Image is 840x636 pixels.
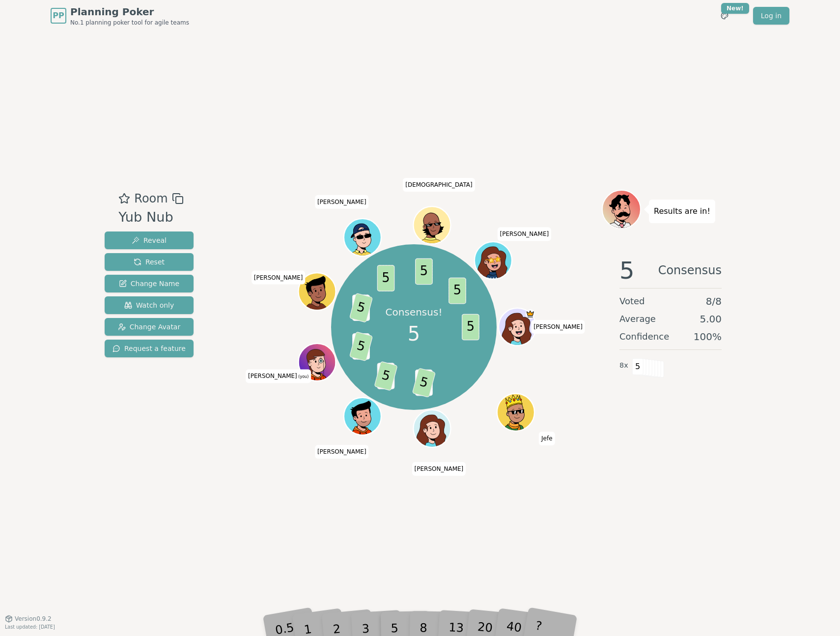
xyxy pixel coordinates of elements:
[70,19,189,27] span: No.1 planning poker tool for agile teams
[118,190,130,207] button: Add as favourite
[412,368,435,398] span: 5
[403,178,475,192] span: Click to change your name
[619,294,645,308] span: Voted
[252,271,306,285] span: Click to change your name
[53,10,64,22] span: PP
[349,331,372,361] span: 5
[619,360,628,371] span: 8 x
[315,445,369,459] span: Click to change your name
[619,312,656,326] span: Average
[658,259,722,282] span: Consensus
[315,195,369,209] span: Click to change your name
[753,7,789,25] a: Log in
[134,257,165,267] span: Reset
[118,207,183,228] div: Yub Nub
[721,3,749,14] div: New!
[654,204,710,218] p: Results are in!
[119,279,179,289] span: Change Name
[349,293,372,323] span: 5
[105,318,194,336] button: Change Avatar
[118,322,181,332] span: Change Avatar
[105,275,194,292] button: Change Name
[385,305,443,319] p: Consensus!
[497,228,551,241] span: Click to change your name
[619,330,669,344] span: Confidence
[134,190,168,207] span: Room
[462,314,479,341] span: 5
[531,320,585,334] span: Click to change your name
[299,345,334,380] button: Click to change your avatar
[105,253,194,271] button: Reset
[374,361,397,391] span: 5
[105,296,194,314] button: Watch only
[124,300,174,310] span: Watch only
[246,370,311,383] span: Click to change your name
[448,278,466,304] span: 5
[112,344,186,353] span: Request a feature
[700,312,722,326] span: 5.00
[632,358,644,375] span: 5
[412,462,466,476] span: Click to change your name
[51,5,189,27] a: PPPlanning PokerNo.1 planning poker tool for agile teams
[694,330,722,344] span: 100 %
[539,432,555,446] span: Click to change your name
[716,7,733,25] button: New!
[619,259,635,282] span: 5
[377,265,394,291] span: 5
[105,231,194,249] button: Reveal
[5,624,55,630] span: Last updated: [DATE]
[297,375,309,379] span: (you)
[525,310,534,319] span: Jon is the host
[70,5,189,19] span: Planning Poker
[5,615,52,623] button: Version0.9.2
[132,235,167,245] span: Reveal
[15,615,52,623] span: Version 0.9.2
[415,259,433,285] span: 5
[706,294,722,308] span: 8 / 8
[408,319,420,348] span: 5
[105,340,194,357] button: Request a feature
